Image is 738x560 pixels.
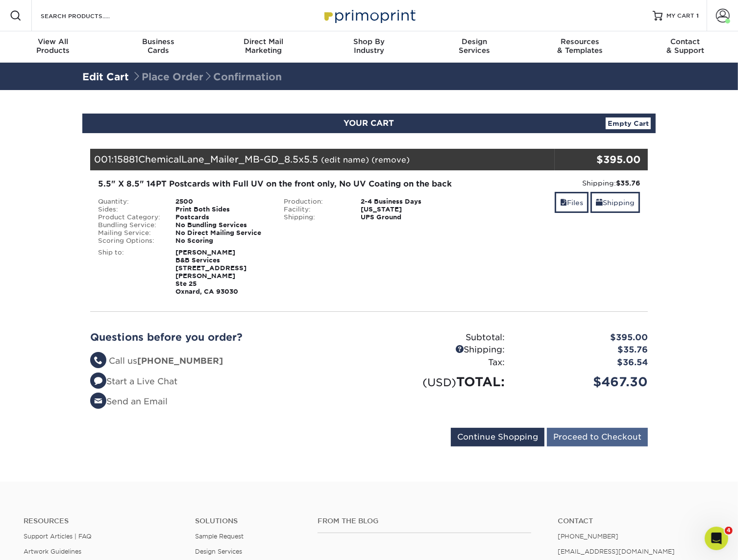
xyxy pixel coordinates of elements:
[91,249,168,296] div: Ship to:
[91,206,168,213] div: Sides:
[560,199,567,207] span: files
[422,31,527,63] a: DesignServices
[321,155,369,164] a: (edit name)
[24,517,180,525] h4: Resources
[276,206,354,213] div: Facility:
[344,118,394,128] span: YOUR CART
[168,237,276,245] div: No Scoring
[168,229,276,237] div: No Direct Mailing Service
[91,221,168,229] div: Bundling Service:
[547,428,648,446] input: Proceed to Checkout
[91,237,168,245] div: Scoring Options:
[527,31,633,63] a: Resources& Templates
[705,527,728,550] iframe: Intercom live chat
[558,548,675,555] a: [EMAIL_ADDRESS][DOMAIN_NAME]
[725,527,733,535] span: 4
[168,206,276,213] div: Print Both Sides
[316,37,421,46] span: Shop By
[211,31,316,63] a: Direct MailMarketing
[105,31,211,63] a: BusinessCards
[558,517,714,525] a: Contact
[168,213,276,221] div: Postcards
[40,10,135,22] input: SEARCH PRODUCTS.....
[98,178,454,190] div: 5.5" X 8.5" 14PT Postcards with Full UV on the front only, No UV Coating on the back
[168,198,276,206] div: 2500
[211,37,316,46] span: Direct Mail
[90,331,362,343] h2: Questions before you order?
[422,37,527,55] div: Services
[137,356,223,366] strong: [PHONE_NUMBER]
[369,356,512,369] div: Tax:
[114,154,318,164] span: 15881ChemicalLane_Mailer_MB-GD_8.5x5.5
[555,192,589,213] a: Files
[558,533,618,540] a: [PHONE_NUMBER]
[132,71,282,83] span: Place Order Confirmation
[353,213,462,221] div: UPS Ground
[606,117,651,129] a: Empty Cart
[555,152,640,167] div: $395.00
[316,37,421,55] div: Industry
[211,37,316,55] div: Marketing
[168,221,276,229] div: No Bundling Services
[590,192,640,213] a: Shipping
[195,517,303,525] h4: Solutions
[666,12,694,20] span: MY CART
[353,206,462,213] div: [US_STATE]
[320,5,418,26] img: Primoprint
[24,533,92,540] a: Support Articles | FAQ
[512,331,655,344] div: $395.00
[633,37,738,55] div: & Support
[527,37,633,55] div: & Templates
[175,249,246,295] strong: [PERSON_NAME] B&B Services [STREET_ADDRESS][PERSON_NAME] Ste 25 Oxnard, CA 93030
[316,31,421,63] a: Shop ByIndustry
[512,344,655,356] div: $35.76
[318,517,531,525] h4: From the Blog
[616,179,640,187] strong: $35.76
[91,213,168,221] div: Product Category:
[90,376,177,386] a: Start a Live Chat
[633,31,738,63] a: Contact& Support
[353,198,462,206] div: 2-4 Business Days
[512,373,655,391] div: $467.30
[276,213,354,221] div: Shipping:
[596,199,603,207] span: shipping
[371,155,410,164] a: (remove)
[82,71,129,83] a: Edit Cart
[633,37,738,46] span: Contact
[451,428,544,446] input: Continue Shopping
[527,37,633,46] span: Resources
[369,373,512,391] div: TOTAL:
[105,37,211,46] span: Business
[422,376,456,389] small: (USD)
[369,344,512,356] div: Shipping:
[276,198,354,206] div: Production:
[91,229,168,237] div: Mailing Service:
[105,37,211,55] div: Cards
[90,355,362,368] li: Call us
[422,37,527,46] span: Design
[469,178,640,188] div: Shipping:
[91,198,168,206] div: Quantity:
[90,397,168,406] a: Send an Email
[195,548,242,555] a: Design Services
[369,331,512,344] div: Subtotal:
[195,533,244,540] a: Sample Request
[512,356,655,369] div: $36.54
[696,12,699,19] span: 1
[24,548,81,555] a: Artwork Guidelines
[90,149,555,170] div: 001:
